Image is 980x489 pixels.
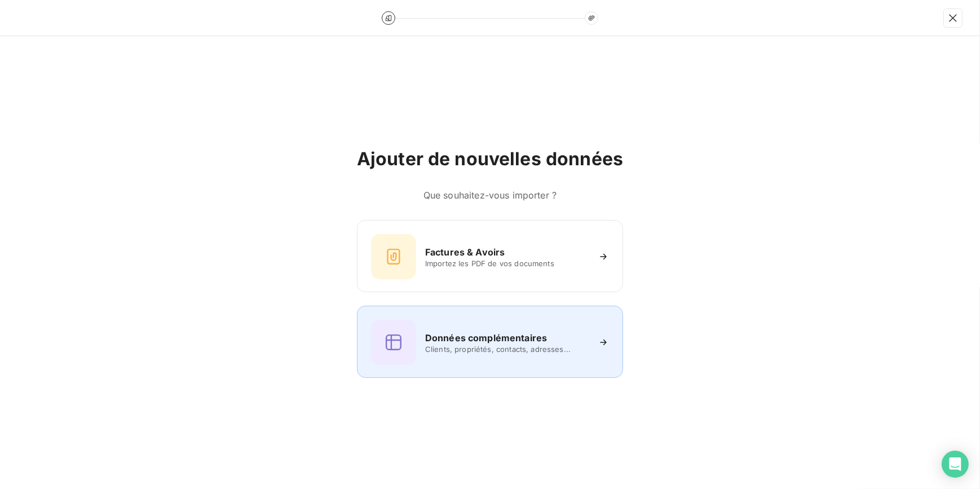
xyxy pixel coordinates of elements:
[425,259,589,268] span: Importez les PDF de vos documents
[357,148,623,170] h2: Ajouter de nouvelles données
[425,345,589,354] span: Clients, propriétés, contacts, adresses...
[942,451,969,478] div: Open Intercom Messenger
[425,331,547,345] h6: Données complémentaires
[357,188,623,202] h6: Que souhaitez-vous importer ?
[425,245,505,259] h6: Factures & Avoirs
